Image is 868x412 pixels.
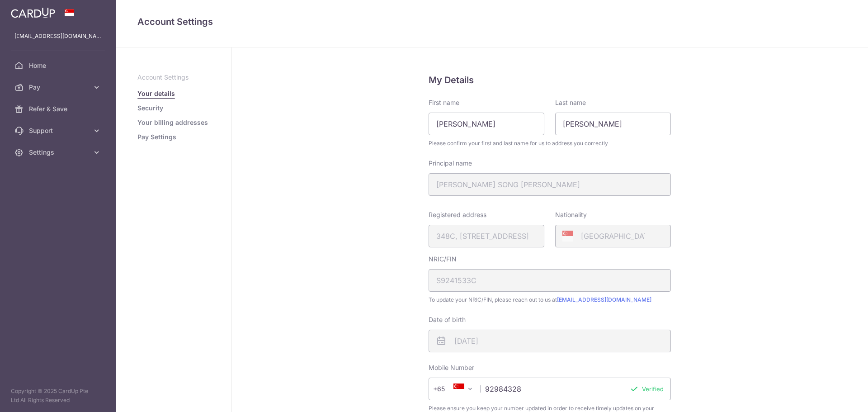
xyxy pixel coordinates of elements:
[429,73,671,87] h5: My Details
[557,296,651,303] a: [EMAIL_ADDRESS][DOMAIN_NAME]
[429,255,457,264] label: NRIC/FIN
[555,113,671,135] input: Last name
[436,384,458,394] span: +65
[137,73,209,82] p: Account Settings
[137,14,846,29] h4: Account Settings
[555,98,586,107] label: Last name
[433,384,458,394] span: +65
[29,83,89,92] span: Pay
[429,315,466,324] label: Date of birth
[29,148,89,157] span: Settings
[429,98,459,107] label: First name
[137,133,176,142] a: Pay Settings
[11,7,55,18] img: CardUp
[137,89,175,98] a: Your details
[429,113,544,135] input: First name
[429,295,671,304] span: To update your NRIC/FIN, please reach out to us at
[14,32,101,41] p: [EMAIL_ADDRESS][DOMAIN_NAME]
[555,210,587,219] label: Nationality
[810,385,859,407] iframe: Opens a widget where you can find more information
[429,210,486,219] label: Registered address
[137,118,208,127] a: Your billing addresses
[29,104,89,114] span: Refer & Save
[29,61,89,70] span: Home
[429,139,671,148] span: Please confirm your first and last name for us to address you correctly
[429,363,474,372] label: Mobile Number
[429,159,472,168] label: Principal name
[29,126,89,135] span: Support
[137,104,163,113] a: Security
